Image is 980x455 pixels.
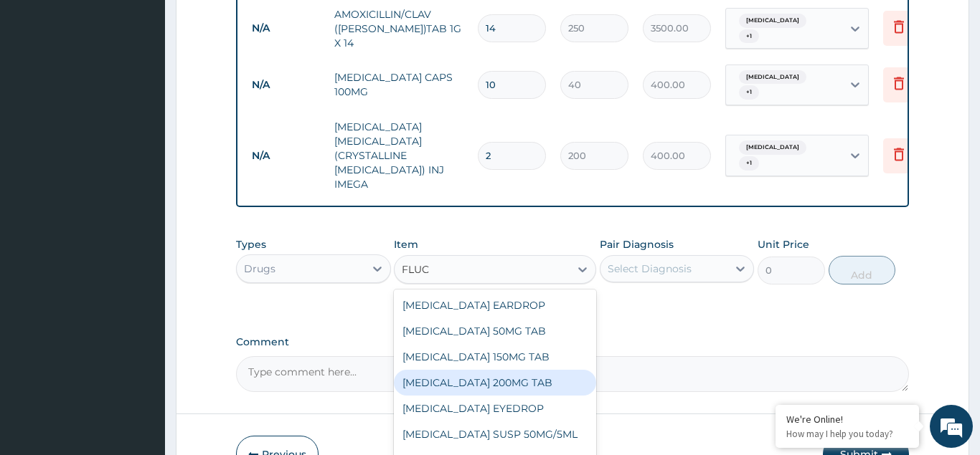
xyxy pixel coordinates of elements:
[608,262,692,276] div: Select Diagnosis
[327,63,471,106] td: [MEDICAL_DATA] CAPS 100MG
[739,29,759,44] span: + 1
[739,14,806,28] span: [MEDICAL_DATA]
[786,413,908,426] div: We're Online!
[600,237,674,252] label: Pair Diagnosis
[394,292,596,318] div: [MEDICAL_DATA] EARDROP
[739,156,759,171] span: + 1
[739,70,806,85] span: [MEDICAL_DATA]
[394,237,418,252] label: Item
[245,72,327,98] td: N/A
[245,143,327,169] td: N/A
[829,256,896,284] button: Add
[236,336,909,348] label: Comment
[739,140,806,155] span: [MEDICAL_DATA]
[739,85,759,100] span: + 1
[758,237,809,252] label: Unit Price
[327,112,471,198] td: [MEDICAL_DATA] [MEDICAL_DATA] (CRYSTALLINE [MEDICAL_DATA]) INJ IMEGA
[7,303,273,353] textarea: Type your message and hit 'Enter'
[83,136,198,281] span: We're online!
[75,80,241,99] div: Chat with us now
[786,428,908,440] p: How may I help you today?
[394,370,596,396] div: [MEDICAL_DATA] 200MG TAB
[236,239,266,251] label: Types
[394,344,596,370] div: [MEDICAL_DATA] 150MG TAB
[27,72,58,107] img: d_794563401_company_1708531726252_794563401
[394,396,596,421] div: [MEDICAL_DATA] EYEDROP
[245,15,327,42] td: N/A
[394,421,596,447] div: [MEDICAL_DATA] SUSP 50MG/5ML
[244,262,275,276] div: Drugs
[394,318,596,344] div: [MEDICAL_DATA] 50MG TAB
[235,7,270,42] div: Minimize live chat window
